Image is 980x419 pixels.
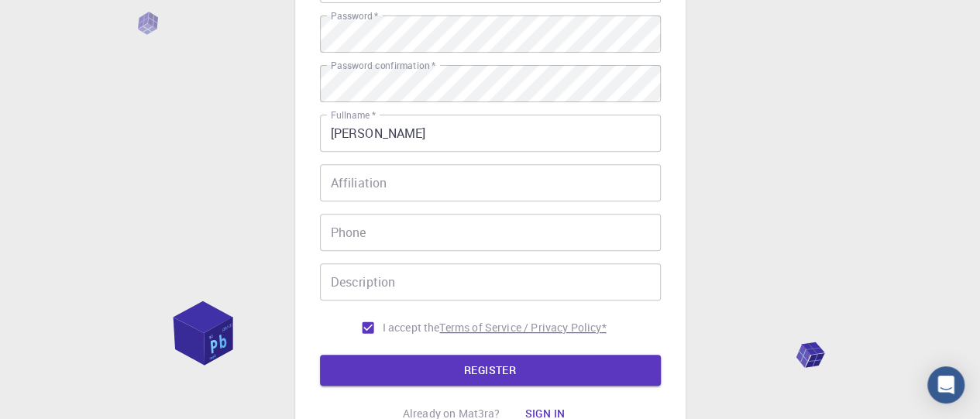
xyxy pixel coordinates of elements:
[331,59,435,72] label: Password confirmation
[927,366,965,404] div: Open Intercom Messenger
[331,108,376,122] label: Fullname
[331,9,378,22] label: Password
[383,320,440,335] span: I accept the
[439,320,606,335] p: Terms of Service / Privacy Policy *
[320,355,661,386] button: REGISTER
[439,320,606,335] a: Terms of Service / Privacy Policy*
